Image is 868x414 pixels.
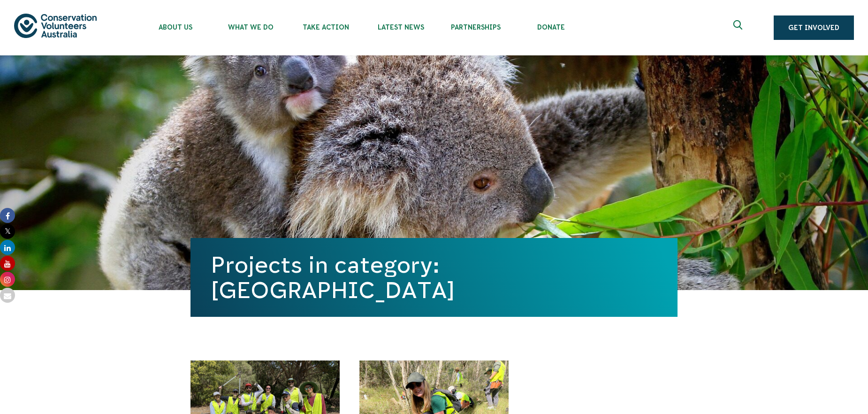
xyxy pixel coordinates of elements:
span: Partnerships [438,23,513,31]
h1: Projects in category: [GEOGRAPHIC_DATA] [211,252,657,303]
span: Latest News [363,23,438,31]
span: Donate [513,23,588,31]
img: logo.svg [14,14,97,38]
span: About Us [138,23,213,31]
button: Expand search box Close search box [728,16,750,39]
span: Take Action [288,23,363,31]
a: Get Involved [774,15,854,40]
span: Expand search box [733,20,745,35]
span: What We Do [213,23,288,31]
